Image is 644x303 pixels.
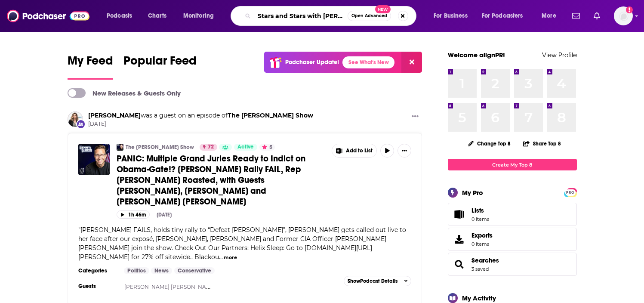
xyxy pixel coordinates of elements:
h3: Categories [78,267,117,274]
img: The Benny Show [117,144,123,151]
a: Show notifications dropdown [590,9,604,23]
a: Popular Feed [123,53,197,80]
span: More [542,10,556,22]
a: Searches [451,258,468,270]
span: Lists [471,207,484,214]
a: PANIC: Multiple Grand Juries Ready to Indict on Obama-Gate!? [PERSON_NAME] Rally FAIL, Rep [PERSO... [117,153,326,207]
span: [DATE] [88,121,313,128]
input: Search podcasts, credits, & more... [254,9,348,23]
button: 1h 46m [117,210,150,219]
a: Lists [448,203,577,226]
span: Lists [471,207,489,214]
span: My Feed [68,53,113,73]
button: open menu [476,9,536,23]
a: Jillian Michaels [88,111,141,119]
span: Logged in as alignPR [614,6,633,25]
div: New Appearance [76,119,86,129]
a: The [PERSON_NAME] Show [126,144,194,151]
span: Searches [448,253,577,276]
span: Lists [451,208,468,220]
span: PANIC: Multiple Grand Juries Ready to Indict on Obama-Gate!? [PERSON_NAME] Rally FAIL, Rep [PERSO... [117,153,305,207]
button: open menu [101,9,143,23]
span: Add to List [346,148,373,154]
span: Popular Feed [123,53,197,73]
span: Open Advanced [351,14,387,18]
a: Searches [471,257,499,264]
a: News [151,267,172,274]
div: [DATE] [157,212,172,218]
img: User Profile [614,6,633,25]
img: Jillian Michaels [68,111,83,127]
p: Podchaser Update! [285,59,339,66]
span: 0 items [471,216,489,222]
span: For Business [434,10,468,22]
span: ... [219,253,223,261]
a: Active [234,144,257,151]
span: 72 [208,143,214,151]
a: Charts [142,9,172,23]
span: 0 items [471,241,493,247]
a: Exports [448,228,577,251]
button: Show profile menu [614,6,633,25]
button: open menu [177,9,225,23]
button: open menu [428,9,478,23]
h3: Guests [78,283,117,290]
a: Politics [124,267,149,274]
a: 3 saved [471,266,489,272]
a: Conservative [174,267,215,274]
div: My Activity [462,294,496,302]
a: PRO [565,189,576,195]
a: My Feed [68,53,113,80]
img: PANIC: Multiple Grand Juries Ready to Indict on Obama-Gate!? Newsom Rally FAIL, Rep Crockett Roas... [78,144,110,175]
button: Change Top 8 [463,138,516,149]
span: PRO [565,189,576,196]
a: Welcome alignPR! [448,51,505,59]
a: 72 [200,144,217,151]
button: 5 [259,144,275,151]
button: more [224,254,237,261]
a: New Releases & Guests Only [68,88,181,98]
span: [PERSON_NAME] FAILS, holds tiny rally to “Defeat [PERSON_NAME]”, [PERSON_NAME] gets called out li... [78,226,406,261]
a: The Benny Show [228,111,313,119]
button: Show More Button [397,144,411,158]
a: Create My Top 8 [448,159,577,170]
button: open menu [536,9,567,23]
span: Exports [471,232,493,239]
div: My Pro [462,189,483,197]
button: Show More Button [332,144,377,157]
button: ShowPodcast Details [344,276,412,286]
span: New [375,5,391,13]
button: Show More Button [408,111,422,122]
span: For Podcasters [482,10,523,22]
a: View Profile [542,51,577,59]
span: Exports [451,233,468,245]
span: " [78,226,406,261]
a: Show notifications dropdown [569,9,583,23]
span: Podcasts [107,10,132,22]
div: Search podcasts, credits, & more... [239,6,425,26]
button: Share Top 8 [523,135,561,152]
span: Monitoring [183,10,214,22]
span: Active [237,143,254,151]
a: [PERSON_NAME] [PERSON_NAME], [124,284,217,290]
span: Show Podcast Details [348,278,397,284]
a: See What's New [342,56,394,68]
h3: was a guest on an episode of [88,111,313,120]
svg: Add a profile image [626,6,633,13]
span: Charts [148,10,166,22]
img: Podchaser - Follow, Share and Rate Podcasts [7,8,89,24]
button: Open AdvancedNew [348,11,391,21]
